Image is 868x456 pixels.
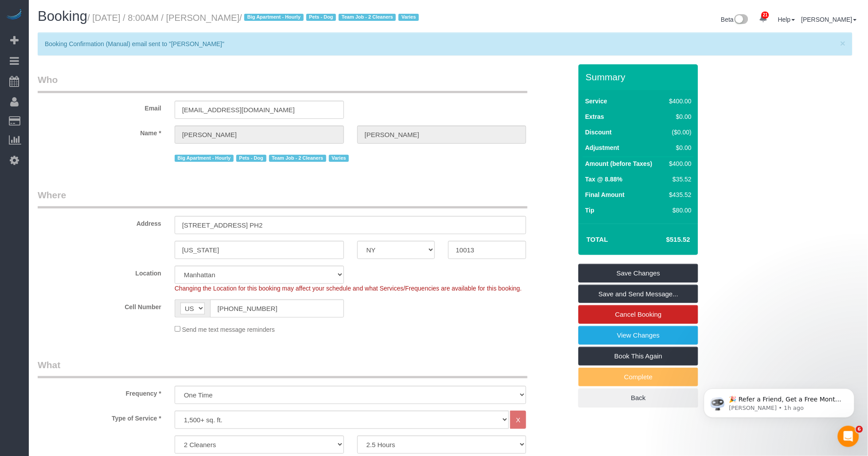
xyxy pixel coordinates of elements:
[856,426,863,433] span: 6
[666,190,692,199] div: $435.52
[841,39,846,48] button: Close
[236,155,266,162] span: Pets - Dog
[586,72,694,82] h3: Summary
[31,216,168,228] label: Address
[31,266,168,278] label: Location
[721,16,749,23] a: Beta
[31,386,168,398] label: Frequency *
[585,159,652,168] label: Amount (before Taxes)
[585,206,594,215] label: Tip
[31,101,168,113] label: Email
[666,143,692,152] div: $0.00
[175,241,344,259] input: City
[339,14,396,21] span: Team Job - 2 Cleaners
[585,128,612,137] label: Discount
[448,241,526,259] input: Zip Code
[87,13,422,23] small: / [DATE] / 8:00AM / [PERSON_NAME]
[175,285,522,292] span: Changing the Location for this booking may affect your schedule and what Services/Frequencies are...
[239,13,422,23] span: /
[175,126,344,144] input: First Name
[585,175,622,184] label: Tax @ 8.88%
[691,370,868,432] iframe: Intercom notifications message
[579,347,698,366] a: Book This Again
[269,155,326,162] span: Team Job - 2 Cleaners
[31,126,168,138] label: Name *
[175,101,344,119] input: Email
[45,39,837,48] p: Booking Confirmation (Manual) email sent to "[PERSON_NAME]"
[762,12,769,19] span: 21
[755,9,772,28] a: 21
[666,206,692,215] div: $80.00
[306,14,336,21] span: Pets - Dog
[586,236,608,243] strong: Total
[579,285,698,303] a: Save and Send Message...
[666,128,692,137] div: ($0.00)
[734,14,748,26] img: New interface
[329,155,349,162] span: Varies
[579,389,698,407] a: Back
[666,97,692,106] div: $400.00
[38,73,528,93] legend: Who
[210,299,344,318] input: Cell Number
[841,38,846,48] span: ×
[585,97,607,106] label: Service
[666,159,692,168] div: $400.00
[585,143,619,152] label: Adjustment
[585,112,604,121] label: Extras
[579,264,698,283] a: Save Changes
[838,426,859,447] iframe: Intercom live chat
[585,190,625,199] label: Final Amount
[5,9,23,21] img: Automaid Logo
[38,189,528,208] legend: Where
[579,305,698,324] a: Cancel Booking
[38,358,528,378] legend: What
[579,326,698,345] a: View Changes
[31,299,168,311] label: Cell Number
[244,14,303,21] span: Big Apartment - Hourly
[175,155,234,162] span: Big Apartment - Hourly
[38,8,87,24] span: Booking
[182,326,275,333] span: Send me text message reminders
[666,112,692,121] div: $0.00
[802,16,857,23] a: [PERSON_NAME]
[31,411,168,423] label: Type of Service *
[399,14,419,21] span: Varies
[357,126,527,144] input: Last Name
[778,16,795,23] a: Help
[666,175,692,184] div: $35.52
[640,236,690,244] h4: $515.52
